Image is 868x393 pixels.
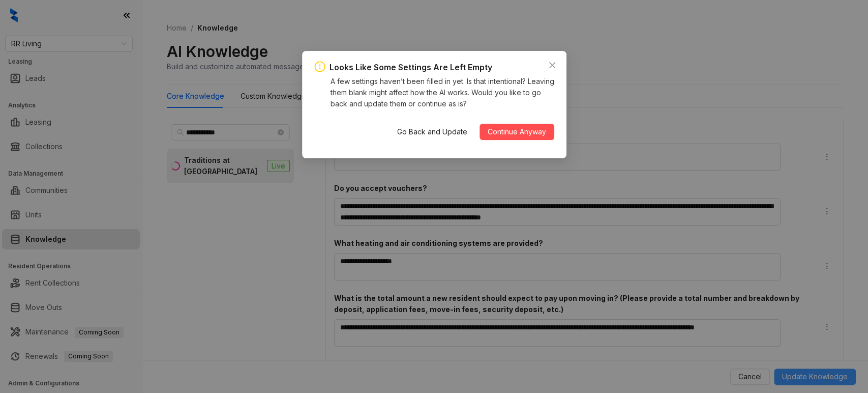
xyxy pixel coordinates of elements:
span: Go Back and Update [397,126,467,137]
button: Continue Anyway [480,124,554,140]
span: close [548,61,556,69]
span: Continue Anyway [488,126,546,137]
div: A few settings haven’t been filled in yet. Is that intentional? Leaving them blank might affect h... [331,76,554,109]
button: Close [544,57,560,73]
div: Looks Like Some Settings Are Left Empty [330,61,492,74]
button: Go Back and Update [389,124,475,140]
